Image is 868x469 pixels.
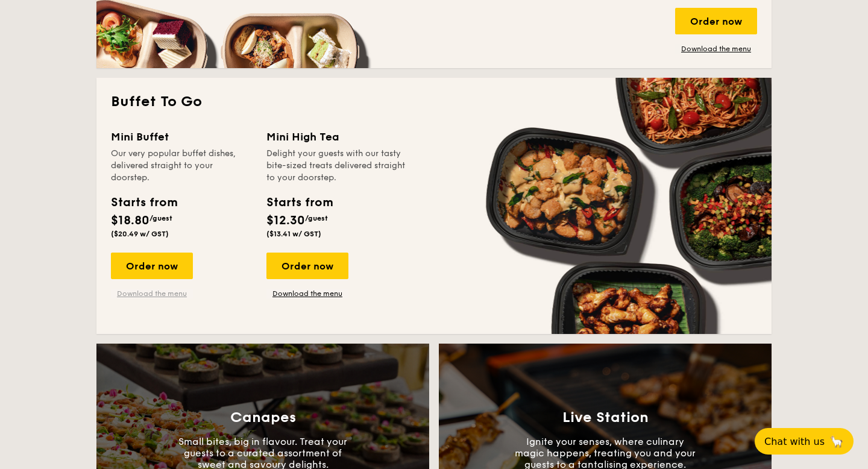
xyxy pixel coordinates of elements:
[111,213,149,228] span: $18.80
[266,213,305,228] span: $12.30
[675,8,757,34] div: Order now
[562,409,649,426] h3: Live Station
[266,128,407,145] div: Mini High Tea
[266,230,321,238] span: ($13.41 w/ GST)
[149,214,172,222] span: /guest
[266,148,407,184] div: Delight your guests with our tasty bite-sized treats delivered straight to your doorstep.
[111,194,177,212] div: Starts from
[305,214,328,222] span: /guest
[111,92,757,112] h2: Buffet To Go
[266,253,348,279] div: Order now
[764,436,825,447] span: Chat with us
[111,253,193,279] div: Order now
[675,44,757,54] a: Download the menu
[266,289,348,298] a: Download the menu
[111,289,193,298] a: Download the menu
[755,428,854,455] button: Chat with us🦙
[111,148,252,184] div: Our very popular buffet dishes, delivered straight to your doorstep.
[266,194,332,212] div: Starts from
[230,409,296,426] h3: Canapes
[111,128,252,145] div: Mini Buffet
[829,435,844,449] span: 🦙
[111,230,169,238] span: ($20.49 w/ GST)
